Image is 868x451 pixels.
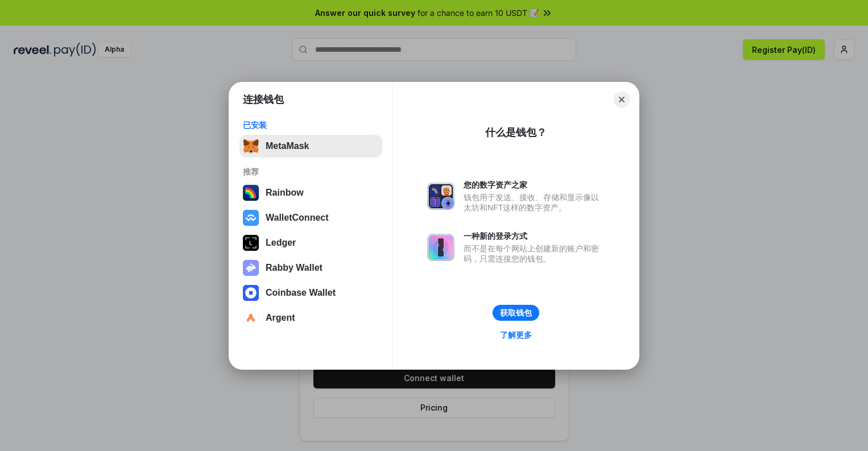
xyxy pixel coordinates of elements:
h1: 连接钱包 [243,93,284,106]
div: Coinbase Wallet [266,288,336,298]
div: 了解更多 [500,330,532,340]
button: 获取钱包 [493,305,539,321]
img: svg+xml,%3Csvg%20width%3D%2228%22%20height%3D%2228%22%20viewBox%3D%220%200%2028%2028%22%20fill%3D... [243,285,259,301]
button: Rabby Wallet [239,256,382,279]
button: WalletConnect [239,206,382,229]
div: 推荐 [243,167,379,177]
div: 已安装 [243,120,379,130]
div: 而不是在每个网站上创建新的账户和密码，只需连接您的钱包。 [464,243,605,264]
button: Argent [239,307,382,329]
div: Ledger [266,238,296,248]
div: Rainbow [266,188,304,198]
div: 什么是钱包？ [485,126,547,139]
button: Rainbow [239,181,382,204]
img: svg+xml,%3Csvg%20fill%3D%22none%22%20height%3D%2233%22%20viewBox%3D%220%200%2035%2033%22%20width%... [243,138,259,154]
div: 您的数字资产之家 [464,180,605,190]
div: Rabby Wallet [266,263,323,273]
img: svg+xml,%3Csvg%20width%3D%22120%22%20height%3D%22120%22%20viewBox%3D%220%200%20120%20120%22%20fil... [243,185,259,201]
div: 一种新的登录方式 [464,231,605,241]
div: MetaMask [266,141,309,151]
img: svg+xml,%3Csvg%20xmlns%3D%22http%3A%2F%2Fwww.w3.org%2F2000%2Fsvg%22%20fill%3D%22none%22%20viewBox... [243,260,259,276]
div: WalletConnect [266,213,329,223]
img: svg+xml,%3Csvg%20width%3D%2228%22%20height%3D%2228%22%20viewBox%3D%220%200%2028%2028%22%20fill%3D... [243,210,259,226]
img: svg+xml,%3Csvg%20width%3D%2228%22%20height%3D%2228%22%20viewBox%3D%220%200%2028%2028%22%20fill%3D... [243,310,259,326]
div: 钱包用于发送、接收、存储和显示像以太坊和NFT这样的数字资产。 [464,192,605,213]
button: Coinbase Wallet [239,282,382,304]
img: svg+xml,%3Csvg%20xmlns%3D%22http%3A%2F%2Fwww.w3.org%2F2000%2Fsvg%22%20width%3D%2228%22%20height%3... [243,235,259,251]
button: Close [614,92,630,107]
button: Ledger [239,231,382,254]
img: svg+xml,%3Csvg%20xmlns%3D%22http%3A%2F%2Fwww.w3.org%2F2000%2Fsvg%22%20fill%3D%22none%22%20viewBox... [427,183,454,210]
button: MetaMask [239,135,382,158]
div: Argent [266,313,295,323]
img: svg+xml,%3Csvg%20xmlns%3D%22http%3A%2F%2Fwww.w3.org%2F2000%2Fsvg%22%20fill%3D%22none%22%20viewBox... [427,234,454,261]
div: 获取钱包 [500,308,532,318]
a: 了解更多 [493,328,539,342]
